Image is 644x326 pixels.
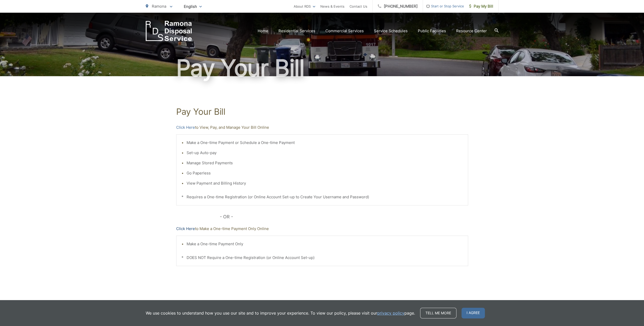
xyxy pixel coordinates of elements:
p: * Requires a One-time Registration (or Online Account Set-up to Create Your Username and Password) [181,194,463,200]
li: Set-up Auto-pay [187,150,463,156]
span: Ramona [152,4,166,9]
a: Service Schedules [374,28,408,34]
h1: Pay Your Bill [146,55,499,81]
p: - OR - [220,213,468,221]
a: privacy policy [377,310,404,316]
a: About RDS [294,3,315,9]
li: View Payment and Billing History [187,180,463,186]
a: Click Here [176,226,195,232]
li: Manage Stored Payments [187,160,463,166]
a: Tell me more [420,308,456,318]
li: Make a One-time Payment or Schedule a One-time Payment [187,140,463,146]
li: Make a One-time Payment Only [187,241,463,247]
a: Residential Services [278,28,315,34]
h1: Pay Your Bill [176,107,468,117]
span: English [180,2,206,11]
a: Click Here [176,124,195,131]
a: Public Facilities [418,28,446,34]
a: Home [258,28,268,34]
span: I agree [461,308,485,318]
a: Commercial Services [325,28,364,34]
p: to Make a One-time Payment Only Online [176,226,468,232]
p: * DOES NOT Require a One-time Registration (or Online Account Set-up) [181,255,463,261]
a: Contact Us [350,3,367,9]
p: We use cookies to understand how you use our site and to improve your experience. To view our pol... [146,310,415,316]
p: to View, Pay, and Manage Your Bill Online [176,124,468,131]
a: News & Events [320,3,344,9]
span: Pay My Bill [469,3,493,9]
a: Resource Center [456,28,487,34]
a: EDCD logo. Return to the homepage. [146,21,192,41]
li: Go Paperless [187,170,463,176]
